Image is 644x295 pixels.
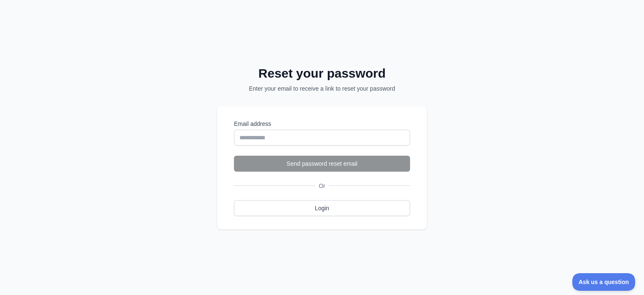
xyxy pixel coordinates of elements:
label: Email address [234,120,410,128]
h2: Reset your password [228,66,416,81]
a: Login [234,200,410,216]
span: Or [315,182,329,190]
button: Send password reset email [234,156,410,172]
p: Enter your email to receive a link to reset your password [228,84,416,93]
iframe: Toggle Customer Support [572,273,636,291]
